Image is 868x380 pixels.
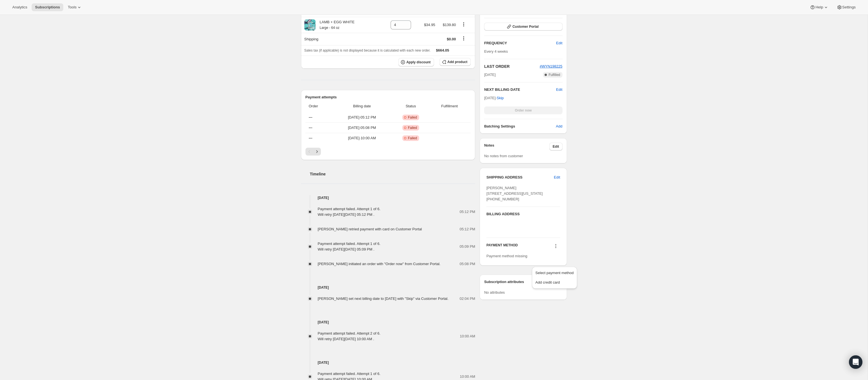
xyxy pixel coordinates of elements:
button: Apply discount [398,58,434,66]
h2: FREQUENCY [484,40,556,46]
span: Select payment method [535,271,574,275]
button: Customer Portal [484,23,562,31]
div: Payment attempt failed. Attempt 1 of 6. Will retry [DATE][DATE] 05:12 PM . [318,206,381,217]
span: 05:12 PM [460,226,475,232]
h3: Subscription attributes [484,279,549,287]
span: Failed [408,136,417,140]
span: Failed [408,126,417,130]
button: Skip [493,94,507,103]
button: Edit [550,173,563,182]
span: 10:00 AM [460,333,475,339]
span: Customer Portal [512,24,538,29]
span: Billing date [334,103,390,109]
span: 02:04 PM [460,296,475,302]
span: Subscriptions [35,5,60,10]
span: [PERSON_NAME] set next billing date to [DATE] with "Skip" via Customer Portal. [318,296,449,301]
h3: Notes [484,143,549,150]
button: Add product [440,58,471,66]
span: Add product [447,60,467,64]
span: Payment method missing [486,254,527,258]
span: Settings [842,5,856,10]
span: 05:12 PM [460,209,475,215]
small: Large - 64 oz [320,26,340,30]
span: [DATE] · 10:00 AM [334,135,390,141]
h4: [DATE] [301,360,475,365]
span: --- [309,126,312,130]
button: Subscriptions [32,3,63,11]
span: --- [309,136,312,140]
div: LAMB + EGG WHITE [316,19,355,31]
button: Select payment method [534,268,575,277]
h3: SHIPPING ADDRESS [486,175,554,180]
h3: BILLING ADDRESS [486,211,560,217]
th: Shipping [301,33,383,45]
h4: [DATE] [301,195,475,201]
span: [DATE] [484,72,496,78]
span: Failed [408,115,417,120]
span: [DATE] · 05:08 PM [334,125,390,131]
span: 05:09 PM [460,244,475,249]
h4: [DATE] [301,285,475,290]
span: Add credit card [535,280,560,284]
button: Edit [549,143,563,150]
button: Edit [556,87,562,92]
span: No attributes [484,290,505,295]
h2: LAST ORDER [484,64,540,69]
div: Open Intercom Messenger [849,355,862,369]
th: Order [305,100,333,112]
h2: NEXT BILLING DATE [484,87,556,92]
span: Status [393,103,428,109]
img: product img [304,19,316,31]
button: #WYN198225 [540,64,563,69]
h3: PAYMENT METHOD [486,243,518,251]
span: [PERSON_NAME] initiated an order with "Order now" from Customer Portal. [318,262,440,266]
span: $139.80 [443,23,456,27]
button: Product actions [459,21,468,27]
span: Fulfilled [549,73,560,77]
span: Tools [68,5,76,10]
span: $664.05 [436,48,449,52]
button: Settings [833,3,859,11]
div: Payment attempt failed. Attempt 1 of 6. Will retry [DATE][DATE] 05:09 PM . [318,241,381,252]
nav: Pagination [305,148,471,156]
button: Analytics [9,3,31,11]
button: Next [313,148,321,156]
span: 05:08 PM [460,261,475,267]
span: 10:00 AM [460,374,475,379]
h6: Batching Settings [484,124,556,129]
span: Skip [497,95,504,101]
h2: Timeline [310,171,475,177]
button: Add credit card [534,278,575,287]
span: Edit [554,175,560,180]
h2: Payment attempts [305,94,471,100]
span: [DATE] · [484,96,504,100]
div: Payment attempt failed. Attempt 2 of 6. Will retry [DATE][DATE] 10:00 AM . [318,331,381,342]
span: $34.95 [424,23,435,27]
span: --- [309,115,312,119]
span: $0.00 [447,37,456,41]
span: [DATE] · 05:12 PM [334,115,390,120]
button: Add [552,122,566,131]
button: Edit [553,39,566,48]
span: Sales tax (if applicable) is not displayed because it is calculated with each new order. [304,48,431,52]
span: Help [815,5,823,10]
span: Analytics [12,5,27,10]
span: [PERSON_NAME] [STREET_ADDRESS][US_STATE] [PHONE_NUMBER] [486,186,543,201]
a: #WYN198225 [540,64,563,68]
span: Fulfillment [432,103,468,109]
button: Shipping actions [459,35,468,41]
h4: [DATE] [301,319,475,325]
span: Edit [556,40,562,46]
span: Every 4 weeks [484,49,508,54]
span: Edit [553,144,559,149]
span: No notes from customer [484,154,523,158]
span: Add [556,124,562,129]
button: Help [806,3,832,11]
span: Apply discount [406,60,431,64]
span: [PERSON_NAME] retried payment with card on Customer Portal [318,227,422,231]
button: Tools [64,3,85,11]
